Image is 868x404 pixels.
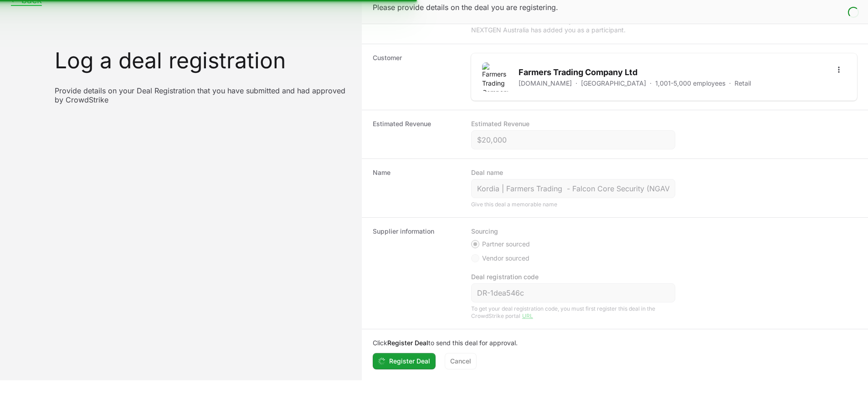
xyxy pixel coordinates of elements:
[389,356,430,367] span: Register Deal
[373,353,436,369] button: Register Deal
[734,79,751,88] p: Retail
[471,305,675,320] div: To get your deal registration code, you must first register this deal in the CrowdStrike portal
[519,66,751,79] h2: Farmers Trading Company Ltd
[575,79,577,88] span: ·
[471,272,539,281] label: Deal registration code
[373,2,857,13] p: Please provide details on the deal you are registering.
[581,79,646,88] p: [GEOGRAPHIC_DATA]
[55,50,351,72] h1: Log a deal registration
[832,62,846,77] button: Open options
[519,79,572,88] a: [DOMAIN_NAME]
[471,119,529,128] label: Estimated Revenue
[482,240,530,249] span: Partner sourced
[522,312,533,319] a: URL
[471,227,498,236] legend: Sourcing
[387,339,428,347] b: Register Deal
[471,201,675,208] div: Give this deal a memorable name
[650,79,652,88] span: ·
[482,62,511,92] img: Farmers Trading Company Ltd
[655,79,725,88] p: 1,001-5,000 employees
[373,338,857,348] p: Click to send this deal for approval.
[373,227,460,320] dt: Supplier information
[729,79,731,88] span: ·
[471,168,503,177] label: Deal name
[477,134,669,145] input: $
[373,53,460,101] dt: Customer
[373,168,460,208] dt: Name
[55,86,351,104] p: Provide details on your Deal Registration that you have submitted and had approved by CrowdStrike
[482,254,529,263] span: Vendor sourced
[373,119,460,149] dt: Estimated Revenue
